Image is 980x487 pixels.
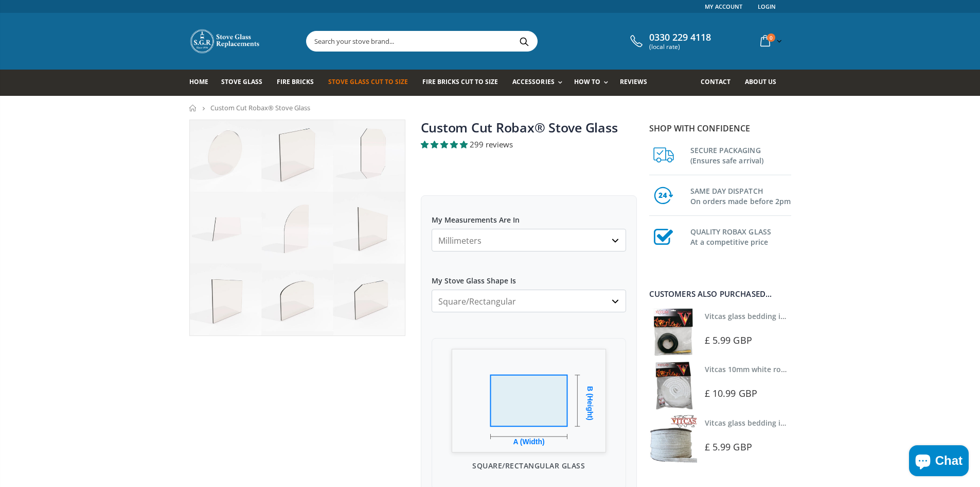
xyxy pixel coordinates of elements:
a: Home [189,105,197,111]
p: Shop with confidence [649,122,791,135]
span: How To [574,77,600,86]
a: About us [745,70,784,96]
img: Vitcas stove glass bedding in tape [649,308,697,356]
a: Fire Bricks [277,70,322,96]
span: £ 10.99 GBP [705,387,757,399]
div: Customers also purchased... [649,290,791,298]
span: Accessories [512,77,554,86]
img: Stove Glass Replacement [189,28,261,54]
span: Fire Bricks Cut To Size [422,77,498,86]
a: Accessories [512,70,567,96]
a: Home [189,70,216,96]
a: 0330 229 4118 (local rate) [628,32,711,51]
h3: SECURE PACKAGING (Ensures safe arrival) [690,143,791,166]
span: Fire Bricks [277,77,314,86]
a: Reviews [620,70,655,96]
a: Stove Glass Cut To Size [328,70,416,96]
label: My Measurements Are In [432,206,626,225]
span: Home [189,77,208,86]
a: Contact [701,70,738,96]
span: 4.94 stars [421,139,470,149]
inbox-online-store-chat: Shopify online store chat [906,445,972,479]
span: Custom Cut Robax® Stove Glass [210,103,310,112]
span: 0 [767,33,775,42]
span: £ 5.99 GBP [705,334,752,346]
a: Custom Cut Robax® Stove Glass [421,119,618,136]
label: My Stove Glass Shape Is [432,267,626,286]
a: Stove Glass [221,70,270,96]
span: Stove Glass [221,77,262,86]
a: Vitcas glass bedding in tape - 2mm x 15mm x 2 meters (White) [705,418,923,428]
a: Vitcas 10mm white rope kit - includes rope seal and glue! [705,364,906,374]
h3: SAME DAY DISPATCH On orders made before 2pm [690,184,791,207]
span: Contact [701,77,730,86]
button: Search [513,31,536,51]
span: Reviews [620,77,647,86]
h3: QUALITY ROBAX GLASS At a competitive price [690,225,791,247]
a: Vitcas glass bedding in tape - 2mm x 10mm x 2 meters [705,311,897,321]
span: Stove Glass Cut To Size [328,77,408,86]
span: 299 reviews [470,139,513,149]
img: Glass Shape Preview [452,349,606,452]
span: (local rate) [649,43,711,51]
p: Square/Rectangular Glass [442,460,615,471]
a: How To [574,70,613,96]
span: About us [745,77,776,86]
a: 0 [756,31,784,51]
img: stove_glass_made_to_measure_800x_crop_center.jpg [190,120,405,335]
img: Vitcas stove glass bedding in tape [649,415,697,463]
span: £ 5.99 GBP [705,441,752,453]
input: Search your stove brand... [307,31,652,51]
span: 0330 229 4118 [649,32,711,43]
img: Vitcas white rope, glue and gloves kit 10mm [649,361,697,409]
a: Fire Bricks Cut To Size [422,70,506,96]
